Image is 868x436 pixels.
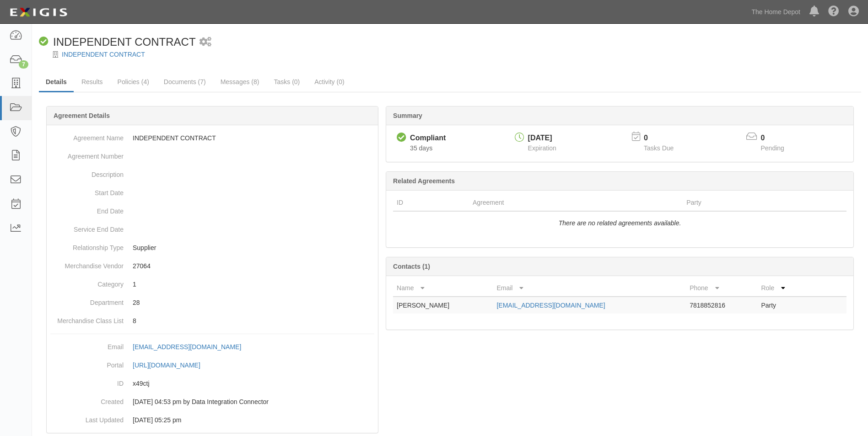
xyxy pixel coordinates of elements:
a: [EMAIL_ADDRESS][DOMAIN_NAME] [496,302,605,309]
i: Compliant [397,133,406,143]
dt: Merchandise Vendor [50,257,124,271]
dt: Start Date [50,184,124,197]
th: Phone [686,280,757,297]
dd: Supplier [50,239,374,257]
p: 0 [761,133,796,144]
dt: End Date [50,202,124,216]
dt: Email [50,338,124,351]
div: Compliant [410,133,446,144]
div: [EMAIL_ADDRESS][DOMAIN_NAME] [133,342,241,351]
dt: Description [50,165,124,179]
a: INDEPENDENT CONTRACT [62,51,145,58]
a: Documents (7) [157,73,213,91]
dt: Agreement Number [50,147,124,161]
th: ID [393,194,469,211]
span: Expiration [528,144,556,152]
th: Party [683,194,806,211]
b: Contacts (1) [393,263,430,270]
p: 8 [133,316,374,325]
dt: Merchandise Class List [50,312,124,325]
p: 0 [644,133,685,144]
dd: [DATE] 05:25 pm [50,411,374,429]
div: [DATE] [528,133,556,144]
span: INDEPENDENT CONTRACT [53,36,196,48]
dt: Service End Date [50,220,124,234]
dd: [DATE] 04:53 pm by Data Integration Connector [50,393,374,411]
th: Name [393,280,493,297]
a: Messages (8) [214,73,266,91]
a: Activity (0) [307,73,351,91]
img: logo-5460c22ac91f19d4615b14bd174203de0afe785f0fc80cf4dbbc73dc1793850b.png [7,4,70,21]
th: Role [757,280,810,297]
a: Policies (4) [111,73,156,91]
th: Agreement [469,194,683,211]
dt: Relationship Type [50,239,124,252]
div: 7 [19,60,28,69]
a: The Home Depot [747,3,805,21]
i: There are no related agreements available. [559,219,681,227]
a: Details [39,73,74,92]
i: 1 scheduled workflow [199,37,211,47]
th: Email [493,280,686,297]
a: Tasks (0) [267,73,307,91]
a: Results [75,73,110,91]
dd: x49ctj [50,374,374,393]
b: Related Agreements [393,177,455,185]
p: 27064 [133,261,374,271]
dt: Portal [50,356,124,370]
div: INDEPENDENT CONTRACT [39,34,196,50]
p: 1 [133,280,374,289]
span: Pending [761,144,784,152]
p: 28 [133,298,374,307]
a: [URL][DOMAIN_NAME] [133,362,210,369]
dt: Category [50,275,124,289]
dd: INDEPENDENT CONTRACT [50,129,374,147]
dt: Created [50,393,124,406]
a: [EMAIL_ADDRESS][DOMAIN_NAME] [133,343,251,351]
dt: Last Updated [50,411,124,425]
span: Since 08/08/2025 [410,144,432,152]
i: Compliant [39,37,49,47]
td: 7818852816 [686,297,757,314]
span: Tasks Due [644,144,674,152]
i: Help Center - Complianz [828,6,839,17]
b: Summary [393,112,422,119]
td: [PERSON_NAME] [393,297,493,314]
dt: Department [50,293,124,307]
dt: Agreement Name [50,129,124,143]
td: Party [757,297,810,314]
dt: ID [50,374,124,388]
b: Agreement Details [54,112,110,119]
